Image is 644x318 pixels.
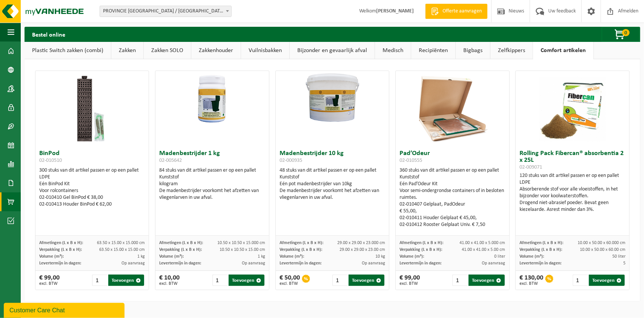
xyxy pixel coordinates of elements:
[121,261,145,266] span: Op aanvraag
[441,8,484,15] span: Offerte aanvragen
[39,254,64,259] span: Volume (m³):
[376,8,414,14] strong: [PERSON_NAME]
[520,172,625,213] div: 120 stuks van dit artikel passen er op een pallet
[375,254,385,259] span: 10 kg
[337,241,385,245] span: 29.00 x 29.00 x 23.000 cm
[39,167,145,208] div: 300 stuks van dit artikel passen er op een pallet
[280,167,385,201] div: 48 stuks van dit artikel passen er op een pallet
[280,241,323,245] span: Afmetingen (L x B x H):
[4,301,126,318] iframe: chat widget
[220,247,265,252] span: 10.50 x 10.50 x 15.00 cm
[280,158,302,163] span: 02-000935
[400,174,505,181] div: Kunststof
[159,281,180,286] span: excl. BTW
[280,275,300,286] div: € 50,00
[159,241,203,245] span: Afmetingen (L x B x H):
[469,275,504,286] button: Toevoegen
[280,174,385,181] div: Kunststof
[39,275,60,286] div: € 99,00
[191,42,241,59] a: Zakkenhouder
[39,150,145,165] h3: BinPod
[602,27,639,42] button: 0
[99,247,145,252] span: 63.50 x 15.00 x 15.00 cm
[108,275,144,286] button: Toevoegen
[400,181,505,187] div: Eén Pad’Odeur Kit
[39,261,81,266] span: Levertermijn in dagen:
[159,261,201,266] span: Levertermijn in dagen:
[276,71,389,128] img: 02-000935
[400,150,505,165] h3: Pad’Odeur
[144,42,191,59] a: Zakken SOLO
[92,275,108,286] input: 1
[452,275,468,286] input: 1
[415,71,490,146] img: 02-010555
[520,247,562,252] span: Verpakking (L x B x H):
[520,200,625,213] div: Drogend niet-abrasief poeder. Bevat geen kiezelaarde. Asrest minder dan 3%.
[400,241,443,245] span: Afmetingen (L x B x H):
[580,247,626,252] span: 10.00 x 50.00 x 60.00 cm
[39,158,62,163] span: 02-010510
[39,241,83,245] span: Afmetingen (L x B x H):
[39,281,60,286] span: excl. BTW
[39,174,145,181] div: LDPE
[159,254,184,259] span: Volume (m³):
[520,186,625,200] div: Absorberende stof voor alle vloeistoffen, in het bijzonder voor koolwaterstoffen.
[25,27,73,41] h2: Bestel online
[290,42,375,59] a: Bijzonder en gevaarlijk afval
[39,181,145,187] div: Eén BinPod Kit
[159,247,202,252] span: Verpakking (L x B x H):
[111,42,143,59] a: Zakken
[400,261,441,266] span: Levertermijn in dagen:
[54,71,130,146] img: 02-010510
[280,247,322,252] span: Verpakking (L x B x H):
[159,150,265,165] h3: Madenbestrijder 1 kg
[159,158,182,163] span: 02-005642
[520,261,561,266] span: Levertermijn in dagen:
[159,275,180,286] div: € 10,00
[462,247,506,252] span: 41.00 x 41.00 x 5.00 cm
[229,275,264,286] button: Toevoegen
[495,254,506,259] span: 0 liter
[520,281,543,286] span: excl. BTW
[280,181,385,187] div: Eén pot madenbestrijder van 10kg
[622,29,630,36] span: 0
[280,261,321,266] span: Levertermijn in dagen:
[533,42,593,59] a: Comfort artikelen
[258,254,265,259] span: 1 kg
[400,167,505,228] div: 360 stuks van dit artikel passen er op een pallet
[400,275,420,286] div: € 99,00
[25,42,111,59] a: Plastic Switch zakken (combi)
[482,261,506,266] span: Op aanvraag
[100,6,231,17] span: PROVINCIE OOST VLAANDEREN / BRIELMEERSEN - DEINZE
[241,42,289,59] a: Vuilnisbakken
[280,150,385,165] h3: Madenbestrijder 10 kg
[623,261,626,266] span: 5
[425,4,487,19] a: Offerte aanvragen
[456,42,490,59] a: Bigbags
[362,261,385,266] span: Op aanvraag
[520,254,544,259] span: Volume (m³):
[400,247,442,252] span: Verpakking (L x B x H):
[155,71,269,128] img: 02-005642
[400,281,420,286] span: excl. BTW
[280,281,300,286] span: excl. BTW
[159,174,265,181] div: Kunststof
[375,42,411,59] a: Medisch
[39,187,145,208] div: Voor rolcontainers 02-010410 Gel BinPod € 38,00 02-010413 Houder BinPod € 62,00
[520,275,543,286] div: € 130,00
[97,241,145,245] span: 63.50 x 15.00 x 15.000 cm
[349,275,384,286] button: Toevoegen
[612,254,626,259] span: 50 liter
[460,241,506,245] span: 41.00 x 41.00 x 5.000 cm
[159,167,265,201] div: 84 stuks van dit artikel passen er op een pallet
[535,71,610,146] img: 02-009071
[400,158,422,163] span: 02-010555
[280,187,385,201] div: De madenbestrijder voorkomt het afzetten van vliegenlarven in uw afval.
[400,254,424,259] span: Volume (m³):
[573,275,588,286] input: 1
[280,254,304,259] span: Volume (m³):
[332,275,348,286] input: 1
[159,187,265,201] div: De madenbestrijder voorkomt het afzetten van vliegenlarven in uw afval.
